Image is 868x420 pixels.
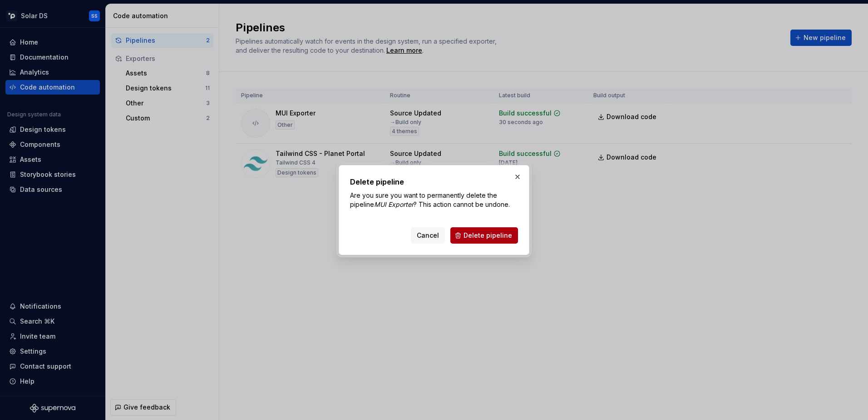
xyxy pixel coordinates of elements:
[417,231,439,240] span: Cancel
[350,191,518,209] p: Are you sure you want to permanently delete the pipeline ? This action cannot be undone.
[411,227,445,244] button: Cancel
[450,227,518,244] button: Delete pipeline
[350,176,518,187] h2: Delete pipeline
[374,200,414,208] i: MUI Exporter
[464,231,512,240] span: Delete pipeline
